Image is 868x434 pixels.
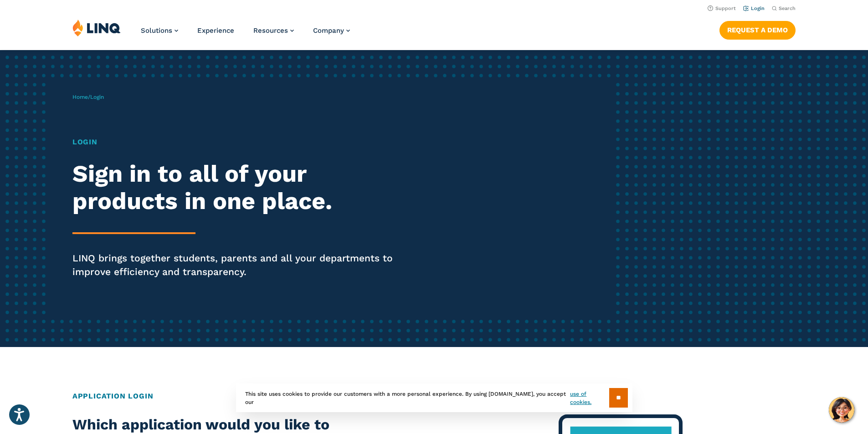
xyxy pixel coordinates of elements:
[779,5,796,11] span: Search
[141,26,178,35] a: Solutions
[141,26,172,35] span: Solutions
[72,137,407,148] h1: Login
[90,94,104,100] span: Login
[253,26,294,35] a: Resources
[236,383,632,412] div: This site uses cookies to provide our customers with a more personal experience. By using [DOMAIN...
[72,160,407,215] h2: Sign in to all of your products in one place.
[141,19,350,49] nav: Primary Navigation
[743,5,765,11] a: Login
[72,251,407,279] p: LINQ brings together students, parents and all your departments to improve efficiency and transpa...
[708,5,736,11] a: Support
[253,26,288,35] span: Resources
[719,19,796,39] nav: Button Navigation
[72,94,88,100] a: Home
[72,391,796,402] h2: Application Login
[772,5,796,12] button: Open Search Bar
[72,94,104,100] span: /
[72,19,121,36] img: LINQ | K‑12 Software
[313,26,344,35] span: Company
[829,397,854,423] button: Hello, have a question? Let’s chat.
[197,26,234,35] a: Experience
[570,390,609,406] a: use of cookies.
[719,21,796,39] a: Request a Demo
[313,26,350,35] a: Company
